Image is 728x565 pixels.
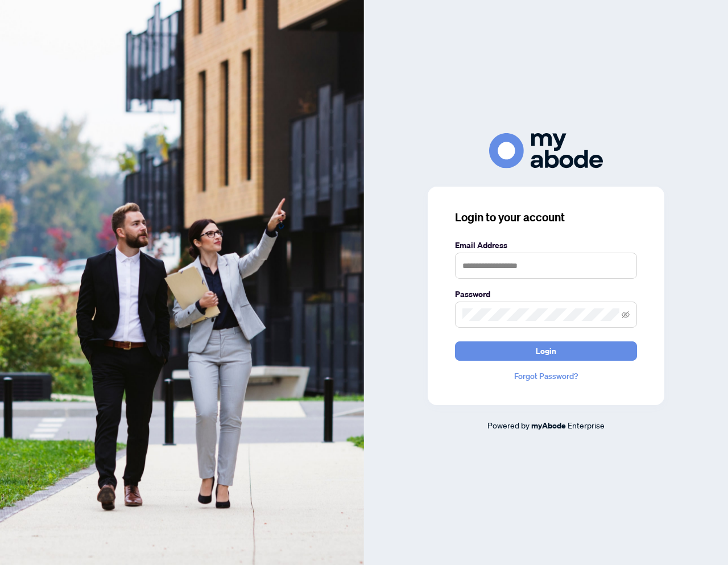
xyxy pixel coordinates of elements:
label: Password [455,288,637,300]
img: ma-logo [489,133,603,168]
span: eye-invisible [622,311,630,319]
h3: Login to your account [455,209,637,225]
button: Login [455,341,637,361]
span: Enterprise [568,420,605,430]
span: Login [536,342,556,360]
a: Forgot Password? [455,370,637,382]
a: myAbode [531,419,566,432]
span: Powered by [487,420,530,430]
label: Email Address [455,239,637,251]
